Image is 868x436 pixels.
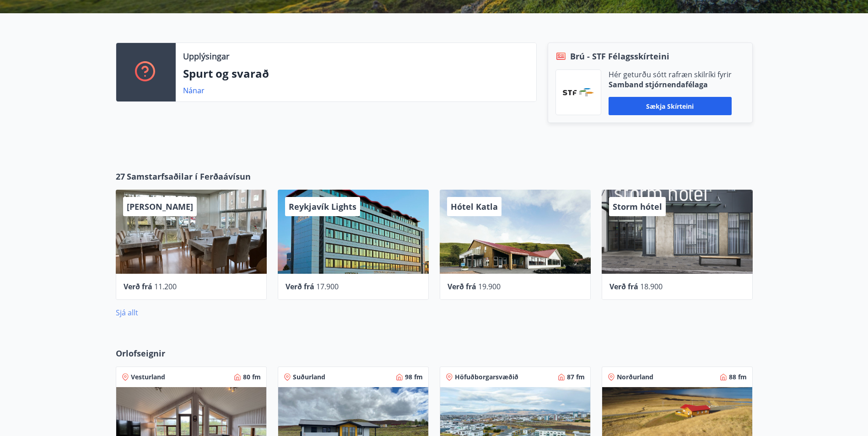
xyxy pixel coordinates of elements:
span: 17.900 [316,282,339,292]
p: Samband stjórnendafélaga [609,80,732,90]
span: Höfuðborgarsvæðið [455,372,518,382]
span: Norðurland [617,372,653,382]
span: 80 fm [243,372,261,382]
span: Storm hótel [613,201,662,212]
img: vjCaq2fThgY3EUYqSgpjEiBg6WP39ov69hlhuPVN.png [563,88,594,96]
a: Nánar [183,85,205,96]
span: Verð frá [124,282,152,292]
span: Verð frá [609,282,638,292]
button: Sækja skírteini [609,97,732,115]
span: 11.200 [154,282,177,292]
span: Suðurland [293,372,325,382]
span: 19.900 [478,282,501,292]
p: Spurt og svarað [183,66,529,81]
span: 18.900 [640,282,663,292]
span: 87 fm [567,372,585,382]
span: 98 fm [405,372,423,382]
span: Orlofseignir [116,347,165,359]
span: Samstarfsaðilar í Ferðaávísun [127,170,251,182]
p: Hér geturðu sótt rafræn skilríki fyrir [609,69,732,80]
span: [PERSON_NAME] [127,201,193,212]
span: Brú - STF Félagsskírteini [570,50,669,62]
span: Hótel Katla [451,201,498,212]
span: 88 fm [729,372,747,382]
p: Upplýsingar [183,50,229,62]
span: Verð frá [286,282,314,292]
a: Sjá allt [116,308,138,318]
span: 27 [116,170,125,182]
span: Verð frá [447,282,476,292]
span: Vesturland [131,372,165,382]
span: Reykjavík Lights [289,201,356,212]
